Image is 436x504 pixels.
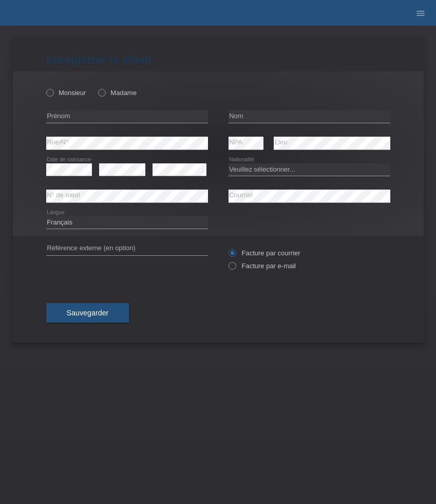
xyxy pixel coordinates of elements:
[46,89,86,97] label: Monsieur
[46,303,129,323] button: Sauvegarder
[98,89,137,97] label: Madame
[98,89,105,96] input: Madame
[415,8,426,18] i: menu
[229,249,235,262] input: Facture par courrier
[229,262,235,275] input: Facture par e-mail
[46,53,390,66] h1: Enregistrer le client
[46,89,53,96] input: Monsieur
[229,262,296,270] label: Facture par e-mail
[67,309,109,317] span: Sauvegarder
[229,249,300,257] label: Facture par courrier
[410,10,431,16] a: menu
